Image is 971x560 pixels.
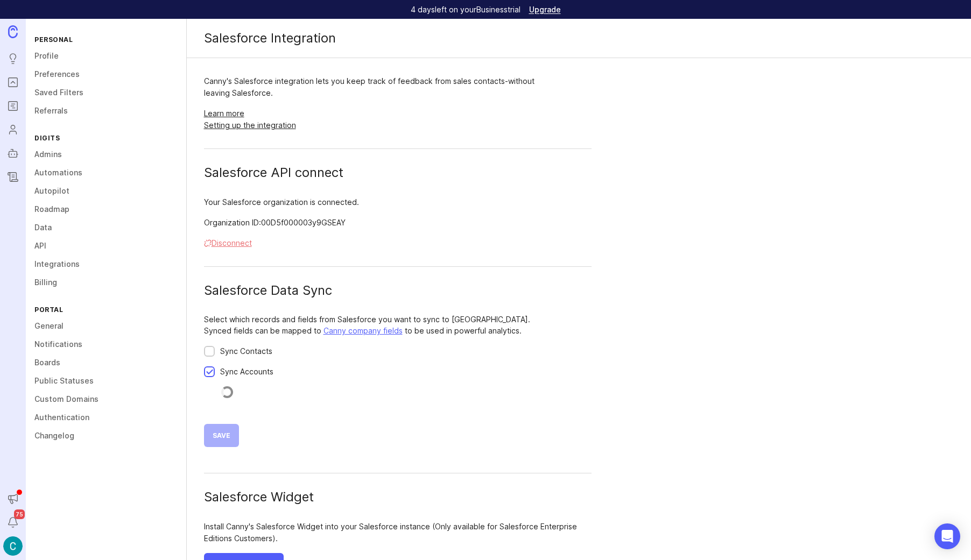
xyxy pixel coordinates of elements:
[3,489,23,508] button: Announcements
[187,19,971,58] h1: Salesforce Integration
[26,182,186,200] a: Autopilot
[529,6,561,13] a: Upgrade
[204,75,592,99] p: Canny's Salesforce integration lets you keep track of feedback from sales contacts-without leavin...
[204,166,592,179] h2: Salesforce API connect
[26,200,186,218] a: Roadmap
[3,73,23,92] a: Portal
[26,47,186,65] a: Profile
[204,237,252,249] button: Disconnect
[26,353,186,372] a: Boards
[26,427,186,445] a: Changelog
[411,4,520,15] p: 4 days left on your Business trial
[204,325,592,337] p: Synced fields can be mapped to to be used in powerful analytics.
[14,509,25,519] span: 75
[26,273,186,292] a: Billing
[3,120,23,139] a: Users
[3,49,23,68] a: Ideas
[204,196,592,217] p: Your Salesforce organization is connected.
[3,144,23,163] a: Autopilot
[26,83,186,102] a: Saved Filters
[26,145,186,164] a: Admins
[26,335,186,353] a: Notifications
[934,523,960,549] div: Open Intercom Messenger
[3,536,23,556] img: Craig Walker
[3,513,23,532] button: Notifications
[26,131,186,145] div: Digits
[204,108,592,119] a: Learn more
[204,521,592,553] p: Install Canny's Salesforce Widget into your Salesforce instance (Only available for Salesforce En...
[26,218,186,237] a: Data
[204,119,592,131] a: Setting up the integration
[26,390,186,408] a: Custom Domains
[26,302,186,317] div: Portal
[3,96,23,116] a: Roadmaps
[26,164,186,182] a: Automations
[323,326,403,335] a: Canny company fields
[26,102,186,120] a: Referrals
[8,25,18,38] img: Canny Home
[3,167,23,187] a: Changelog
[204,314,592,325] p: Select which records and fields from Salesforce you want to sync to [GEOGRAPHIC_DATA].
[26,372,186,390] a: Public Statuses
[26,65,186,83] a: Preferences
[204,284,592,297] h2: Salesforce Data Sync
[26,255,186,273] a: Integrations
[204,491,592,504] h2: Salesforce Widget
[26,408,186,427] a: Authentication
[220,345,272,357] div: Sync Contacts
[26,317,186,335] a: General
[26,237,186,255] a: API
[26,32,186,47] div: Personal
[220,366,273,378] div: Sync Accounts
[204,217,592,237] p: Organization ID: 00D5f000003y9GSEAY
